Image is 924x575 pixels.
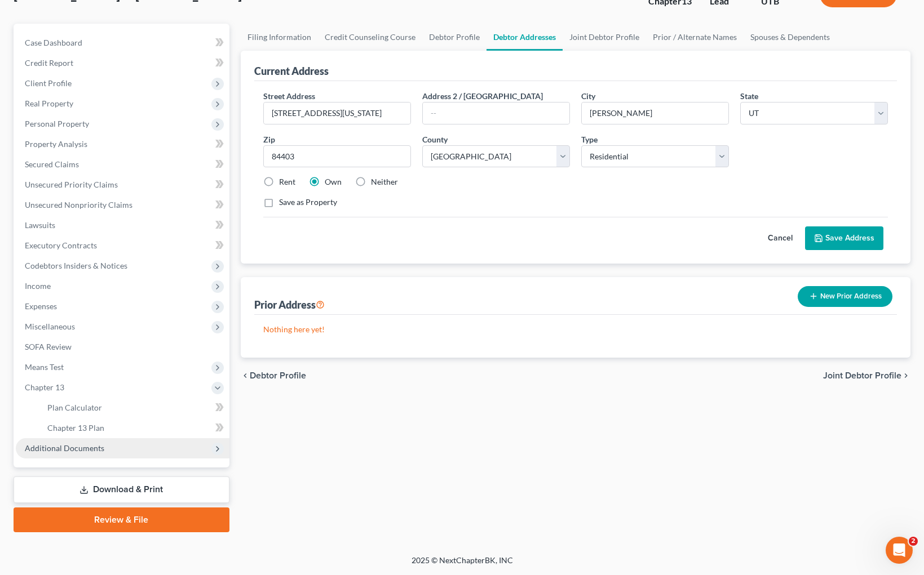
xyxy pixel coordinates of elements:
[16,235,229,256] a: Executory Contracts
[25,240,97,250] span: Executory Contracts
[16,215,229,235] a: Lawsuits
[325,176,342,188] label: Own
[582,102,728,124] input: Enter city...
[563,24,646,51] a: Joint Debtor Profile
[38,398,229,418] a: Plan Calculator
[263,91,315,101] span: Street Address
[744,24,837,51] a: Spouses & Dependents
[318,24,422,51] a: Credit Counseling Course
[25,99,73,108] span: Real Property
[263,324,888,335] p: Nothing here yet!
[25,342,72,351] span: SOFA Review
[487,24,563,51] a: Debtor Addresses
[25,301,57,311] span: Expenses
[14,476,229,503] a: Download & Print
[25,362,64,372] span: Means Test
[25,38,82,47] span: Case Dashboard
[423,102,569,124] input: --
[805,226,883,250] button: Save Address
[254,64,329,78] div: Current Address
[25,58,73,68] span: Credit Report
[25,382,64,392] span: Chapter 13
[14,507,229,532] a: Review & File
[38,418,229,438] a: Chapter 13 Plan
[798,286,892,307] button: New Prior Address
[646,24,744,51] a: Prior / Alternate Names
[16,337,229,357] a: SOFA Review
[241,24,318,51] a: Filing Information
[264,102,410,124] input: Enter street address
[47,403,102,412] span: Plan Calculator
[16,53,229,73] a: Credit Report
[422,135,448,144] span: County
[909,537,918,546] span: 2
[279,176,295,188] label: Rent
[16,195,229,215] a: Unsecured Nonpriority Claims
[16,154,229,175] a: Secured Claims
[25,220,55,230] span: Lawsuits
[886,537,913,564] iframe: Intercom live chat
[25,443,104,453] span: Additional Documents
[263,145,411,168] input: XXXXX
[241,371,306,380] button: chevron_left Debtor Profile
[25,261,127,270] span: Codebtors Insiders & Notices
[740,91,758,101] span: State
[254,298,325,311] div: Prior Address
[422,90,543,102] label: Address 2 / [GEOGRAPHIC_DATA]
[16,33,229,53] a: Case Dashboard
[901,371,910,380] i: chevron_right
[25,322,75,331] span: Miscellaneous
[25,159,79,169] span: Secured Claims
[16,134,229,154] a: Property Analysis
[241,371,250,380] i: chevron_left
[371,176,398,188] label: Neither
[823,371,901,380] span: Joint Debtor Profile
[581,91,595,101] span: City
[25,139,87,149] span: Property Analysis
[263,135,275,144] span: Zip
[47,423,104,433] span: Chapter 13 Plan
[25,119,89,128] span: Personal Property
[25,200,132,210] span: Unsecured Nonpriority Claims
[25,281,51,291] span: Income
[141,555,784,575] div: 2025 © NextChapterBK, INC
[823,371,910,380] button: Joint Debtor Profile chevron_right
[25,180,118,189] span: Unsecured Priority Claims
[422,24,487,51] a: Debtor Profile
[16,175,229,195] a: Unsecured Priority Claims
[25,78,72,88] span: Client Profile
[581,133,598,145] label: Type
[250,371,306,380] span: Debtor Profile
[755,227,805,249] button: Cancel
[279,197,337,208] label: Save as Property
